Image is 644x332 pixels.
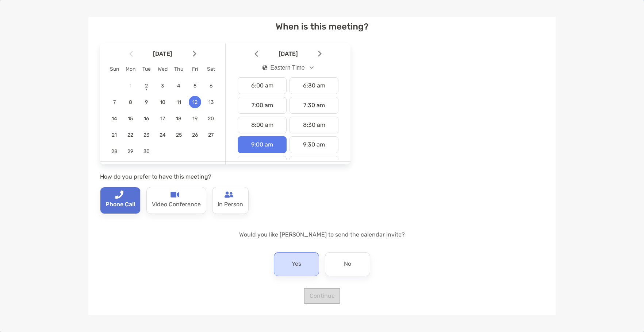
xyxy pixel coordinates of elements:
span: [DATE] [260,50,317,57]
p: Phone Call [106,199,135,211]
div: 8:00 am [238,117,287,133]
div: Sat [203,66,219,72]
span: 24 [156,132,169,138]
span: 8 [124,99,137,105]
span: [DATE] [134,50,191,57]
p: Video Conference [152,199,201,211]
div: Fri [187,66,203,72]
img: type-call [225,190,233,199]
span: 6 [205,83,217,89]
span: 4 [173,83,185,89]
p: How do you prefer to have this meeting? [100,172,350,181]
div: 10:30 am [290,156,338,173]
img: Arrow icon [129,51,133,57]
div: Eastern Time [262,65,305,71]
div: 7:00 am [238,97,287,114]
span: 19 [189,116,201,122]
span: 25 [173,132,185,138]
img: icon [262,65,268,70]
p: Would you like [PERSON_NAME] to send the calendar invite? [100,230,544,239]
div: 6:30 am [290,77,338,94]
span: 2 [140,83,153,89]
div: 9:30 am [290,136,338,153]
span: 26 [189,132,201,138]
span: 3 [156,83,169,89]
img: Arrow icon [318,51,322,57]
div: 6:00 am [238,77,287,94]
span: 27 [205,132,217,138]
img: type-call [170,190,179,199]
span: 17 [156,116,169,122]
div: Wed [154,66,170,72]
div: Sun [106,66,122,72]
span: 29 [124,148,137,155]
span: 10 [156,99,169,105]
span: 1 [124,83,137,89]
div: 10:00 am [238,156,287,173]
button: iconEastern Time [256,59,320,76]
span: 30 [140,148,153,155]
span: 14 [108,116,120,122]
img: Arrow icon [193,51,196,57]
img: Arrow icon [254,51,258,57]
span: 12 [189,99,201,105]
div: Thu [171,66,187,72]
span: 13 [205,99,217,105]
span: 15 [124,116,137,122]
img: type-call [115,190,123,199]
span: 7 [108,99,120,105]
span: 5 [189,83,201,89]
span: 18 [173,116,185,122]
div: 7:30 am [290,97,338,114]
span: 22 [124,132,137,138]
div: Mon [122,66,138,72]
span: 20 [205,116,217,122]
span: 11 [173,99,185,105]
p: No [344,258,351,270]
p: Yes [292,258,301,270]
div: Tue [138,66,154,72]
h4: When is this meeting? [100,22,544,32]
span: 9 [140,99,153,105]
p: In Person [218,199,243,211]
span: 23 [140,132,153,138]
div: 8:30 am [290,117,338,133]
img: Open dropdown arrow [310,66,314,69]
div: 9:00 am [238,136,287,153]
span: 28 [108,148,120,155]
span: 21 [108,132,120,138]
span: 16 [140,116,153,122]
